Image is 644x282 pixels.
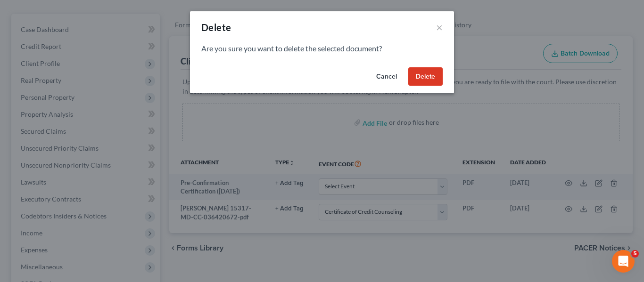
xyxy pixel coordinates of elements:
button: × [436,22,443,33]
button: Cancel [369,67,405,86]
button: Delete [408,67,443,86]
span: 5 [631,250,639,258]
iframe: Intercom live chat [612,250,635,273]
p: Are you sure you want to delete the selected document? [201,43,443,54]
div: Delete [201,21,231,34]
